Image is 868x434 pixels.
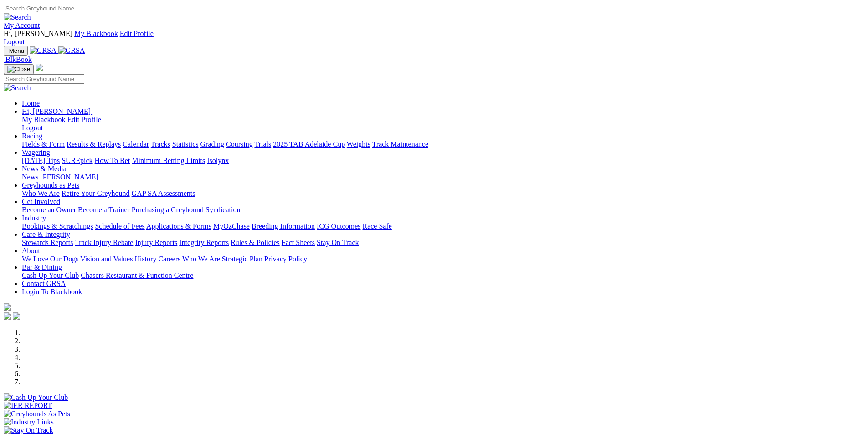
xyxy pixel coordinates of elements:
a: Breeding Information [252,222,315,230]
div: Wagering [22,157,864,165]
a: [PERSON_NAME] [40,173,98,181]
div: Industry [22,222,864,230]
a: Wagering [22,148,50,156]
a: About [22,247,40,255]
a: History [134,255,156,263]
a: Bookings & Scratchings [22,222,93,230]
a: Stewards Reports [22,239,73,246]
button: Toggle navigation [4,46,28,56]
a: SUREpick [62,157,92,164]
div: Greyhounds as Pets [22,189,864,198]
a: Fact Sheets [282,239,315,246]
a: Careers [158,255,180,263]
div: Hi, [PERSON_NAME] [22,116,864,132]
img: Close [7,66,30,73]
span: Hi, [PERSON_NAME] [22,107,91,115]
a: Industry [22,214,46,222]
a: We Love Our Dogs [22,255,78,263]
a: Hi, [PERSON_NAME] [22,107,92,115]
a: Cash Up Your Club [22,271,79,279]
div: Racing [22,140,864,148]
a: [DATE] Tips [22,157,60,164]
a: Tracks [151,140,170,148]
a: Strategic Plan [222,255,262,263]
a: ICG Outcomes [317,222,360,230]
a: News & Media [22,165,67,173]
a: Home [22,99,40,107]
a: Vision and Values [80,255,133,263]
a: My Blackbook [74,30,118,37]
a: Logout [22,124,43,132]
a: Coursing [226,140,253,148]
a: Schedule of Fees [95,222,144,230]
span: BlkBook [5,56,32,63]
a: Chasers Restaurant & Function Centre [81,271,193,279]
a: Results & Replays [67,140,121,148]
a: Injury Reports [135,239,177,246]
a: Logout [4,38,25,46]
a: Become an Owner [22,206,76,214]
a: Retire Your Greyhound [62,189,130,197]
a: Stay On Track [317,239,359,246]
a: Become a Trainer [78,206,130,214]
a: GAP SA Assessments [132,189,195,197]
img: Greyhounds As Pets [4,410,70,418]
a: BlkBook [4,56,32,63]
a: Fields & Form [22,140,65,148]
a: Greyhounds as Pets [22,181,79,189]
a: Login To Blackbook [22,288,82,296]
img: facebook.svg [4,312,11,320]
a: Trials [254,140,271,148]
div: News & Media [22,173,864,181]
img: GRSA [58,46,85,55]
span: Menu [9,47,24,54]
a: Calendar [123,140,149,148]
a: My Blackbook [22,116,66,123]
img: Industry Links [4,418,54,426]
div: Care & Integrity [22,239,864,247]
a: Track Injury Rebate [75,239,133,246]
a: Minimum Betting Limits [132,157,205,164]
a: 2025 TAB Adelaide Cup [273,140,345,148]
a: Bar & Dining [22,263,62,271]
a: Purchasing a Greyhound [132,206,204,214]
span: Hi, [PERSON_NAME] [4,30,72,37]
img: Search [4,84,31,92]
img: logo-grsa-white.png [4,303,11,311]
a: Rules & Policies [231,239,280,246]
a: My Account [4,21,40,29]
a: Track Maintenance [372,140,428,148]
img: Cash Up Your Club [4,393,68,402]
a: Edit Profile [120,30,154,37]
a: MyOzChase [213,222,250,230]
a: Edit Profile [67,116,101,123]
a: How To Bet [95,157,130,164]
button: Toggle navigation [4,64,34,74]
img: twitter.svg [13,312,20,320]
img: IER REPORT [4,402,52,410]
img: logo-grsa-white.png [36,64,43,71]
a: Race Safe [362,222,391,230]
a: Weights [347,140,370,148]
a: Racing [22,132,42,140]
a: Grading [200,140,224,148]
div: Get Involved [22,206,864,214]
img: Search [4,13,31,21]
div: My Account [4,30,864,46]
a: Integrity Reports [179,239,229,246]
a: Contact GRSA [22,280,66,287]
a: Isolynx [207,157,229,164]
div: Bar & Dining [22,271,864,280]
a: Who We Are [182,255,220,263]
input: Search [4,4,84,13]
a: Privacy Policy [264,255,307,263]
a: News [22,173,38,181]
div: About [22,255,864,263]
a: Applications & Forms [146,222,211,230]
a: Syndication [205,206,240,214]
input: Search [4,74,84,84]
a: Get Involved [22,198,60,205]
a: Care & Integrity [22,230,70,238]
a: Who We Are [22,189,60,197]
a: Statistics [172,140,199,148]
